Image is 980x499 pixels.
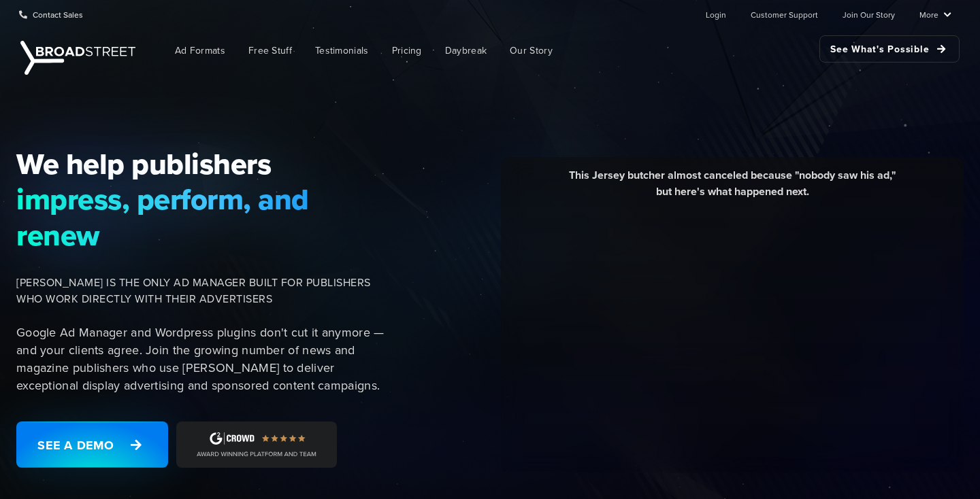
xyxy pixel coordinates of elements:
[16,146,393,182] span: We help publishers
[392,44,422,58] span: Pricing
[751,1,818,28] a: Customer Support
[511,167,953,210] div: This Jersey butcher almost canceled because "nobody saw his ad," but here's what happened next.
[843,1,895,28] a: Join Our Story
[382,35,432,66] a: Pricing
[511,210,953,458] iframe: YouTube video player
[819,35,960,63] a: See What's Possible
[435,35,497,66] a: Daybreak
[16,275,393,307] span: [PERSON_NAME] IS THE ONLY AD MANAGER BUILT FOR PUBLISHERS WHO WORK DIRECTLY WITH THEIR ADVERTISERS
[445,44,487,58] span: Daybreak
[919,1,951,28] a: More
[706,1,726,28] a: Login
[248,44,292,58] span: Free Stuff
[16,324,393,394] p: Google Ad Manager and Wordpress plugins don't cut it anymore — and your clients agree. Join the g...
[165,35,235,66] a: Ad Formats
[315,44,369,58] span: Testimonials
[16,182,393,253] span: impress, perform, and renew
[305,35,379,66] a: Testimonials
[510,44,553,58] span: Our Story
[175,44,225,58] span: Ad Formats
[238,35,302,66] a: Free Stuff
[500,35,563,66] a: Our Story
[19,1,83,28] a: Contact Sales
[20,41,135,75] img: Broadstreet | The Ad Manager for Small Publishers
[143,29,960,73] nav: Main
[16,421,168,468] a: See a Demo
